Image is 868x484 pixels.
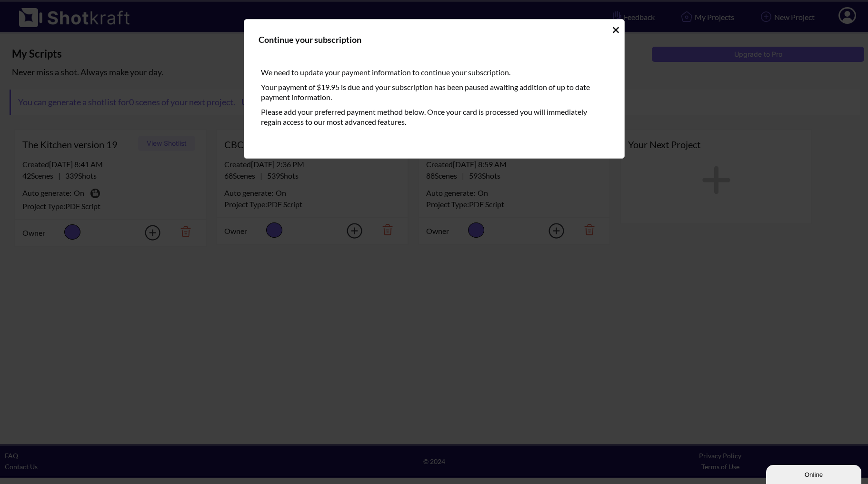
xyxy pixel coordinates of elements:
div: Your payment of $19.95 is due and your subscription has been paused awaiting addition of up to da... [259,80,610,104]
iframe: chat widget [766,463,863,484]
div: We need to update your payment information to continue your subscription. [259,65,610,80]
div: Continue your subscription [259,34,610,45]
div: Idle Modal [244,19,625,159]
div: Please add your preferred payment method below. Once your card is processed you will immediately ... [259,104,610,139]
